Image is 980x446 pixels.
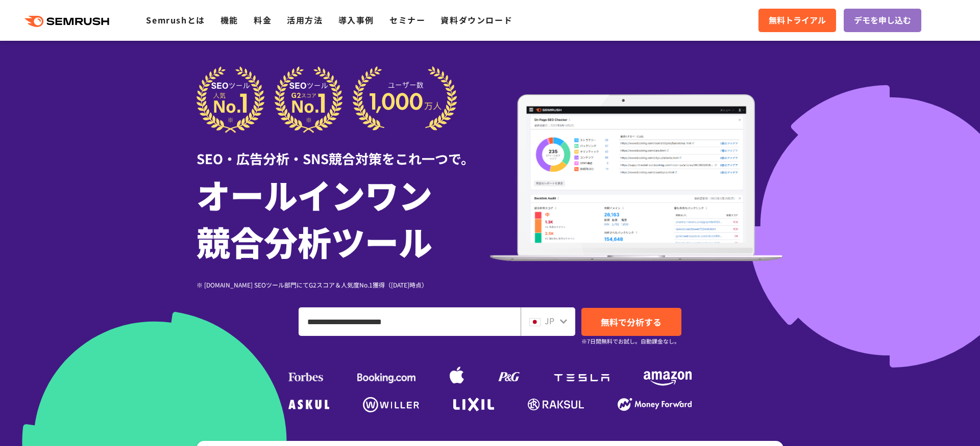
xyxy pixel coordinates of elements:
a: 導入事例 [338,14,374,26]
a: 無料トライアル [758,9,836,32]
span: 無料トライアル [769,14,826,27]
span: JP [545,314,554,327]
a: セミナー [389,14,425,26]
small: ※7日間無料でお試し。自動課金なし。 [581,336,680,346]
a: 無料で分析する [581,308,681,336]
a: 機能 [220,14,238,26]
iframe: Help widget launcher [889,406,969,435]
a: 活用方法 [287,14,323,26]
h1: オールインワン 競合分析ツール [197,171,490,265]
a: Semrushとは [146,14,205,26]
input: ドメイン、キーワードまたはURLを入力してください [299,308,520,335]
div: SEO・広告分析・SNS競合対策をこれ一つで。 [197,133,490,168]
a: 資料ダウンロード [440,14,512,26]
div: ※ [DOMAIN_NAME] SEOツール部門にてG2スコア＆人気度No.1獲得（[DATE]時点） [197,280,490,290]
span: 無料で分析する [601,316,661,328]
a: デモを申し込む [844,9,921,32]
span: デモを申し込む [854,14,911,27]
a: 料金 [254,14,272,26]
